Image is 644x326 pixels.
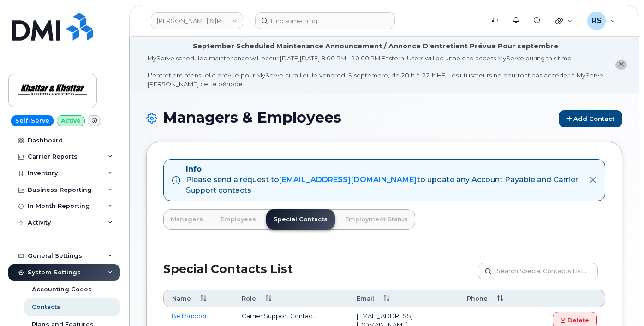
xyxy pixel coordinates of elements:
a: Managers [163,209,210,230]
th: Phone: activate to sort column ascending [459,290,525,307]
a: Bell Support [172,312,209,320]
h1: Managers & Employees [146,109,622,127]
a: Special Contacts [266,209,335,230]
h2: Special Contacts List [163,263,293,290]
strong: Info [186,165,202,173]
th: Email: activate to sort column ascending [348,290,459,307]
div: MyServe scheduled maintenance will occur [DATE][DATE] 8:00 PM - 10:00 PM Eastern. Users will be u... [148,54,603,88]
th: Name: activate to sort column ascending [163,290,233,307]
a: Employees [213,209,263,230]
th: Role: activate to sort column ascending [233,290,348,307]
div: Please send a request to to update any Account Payable and Carrier Support contacts [186,175,582,196]
a: Employment Status [338,209,415,230]
a: [EMAIL_ADDRESS][DOMAIN_NAME] [279,175,417,184]
div: September Scheduled Maintenance Announcement / Annonce D'entretient Prévue Pour septembre [193,41,558,51]
button: close notification [615,60,627,70]
a: Add Contact [559,110,622,127]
